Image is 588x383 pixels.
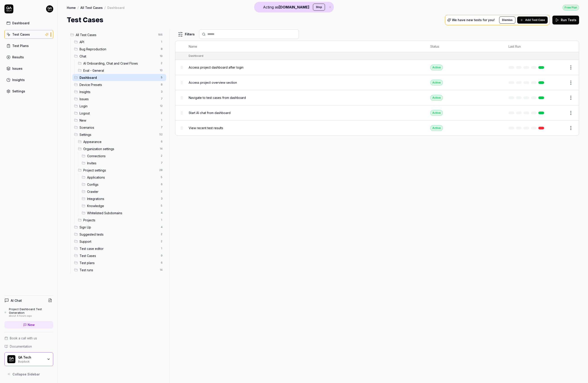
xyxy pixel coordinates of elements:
[563,4,579,10] a: Free Plan
[80,181,166,188] div: Drag to reorderConfigs6
[80,268,157,272] span: Test runs
[159,125,164,130] span: 7
[12,77,25,82] div: Insights
[87,204,158,208] span: Knowledge
[159,96,164,102] span: 7
[430,125,443,131] div: Active
[499,16,515,24] button: Dismiss
[80,239,158,244] span: Support
[72,224,166,231] div: Drag to reorderSign Up4
[159,139,164,144] span: 6
[80,195,166,202] div: Drag to reorderIntegrations3
[7,355,15,363] img: QA Tech Logo
[525,18,545,22] span: Add Test Case
[72,38,166,45] div: Drag to reorderAPI1
[504,41,550,52] th: Last Run
[12,21,29,25] div: Dashboard
[80,209,166,216] div: Drag to reorderWhitelisted Subdomains4
[76,138,166,145] div: Drag to reorderAppearance6
[12,55,24,59] div: Results
[80,111,158,116] span: Logout
[4,30,53,39] a: Test Cases
[76,60,166,67] div: Drag to reorderAI Onboarding, Chat and Crawl Flows2
[175,90,579,105] tr: Navigate to test cases from dashboardActive
[426,41,504,52] th: Status
[159,89,164,94] span: 3
[80,132,157,137] span: Settings
[189,80,237,85] span: Access project overview section
[159,175,164,180] span: 5
[158,267,164,273] span: 14
[159,160,164,166] span: 7
[28,322,35,327] span: New
[159,39,164,45] span: 1
[4,344,53,349] a: Documentation
[67,15,103,25] h1: Test Cases
[563,5,579,10] div: Free Plan
[80,152,166,159] div: Drag to reorderConnections2
[9,307,53,315] div: Project Dashboard Test Generation
[313,4,325,11] button: Stop
[87,189,158,194] span: Crawler
[72,238,166,245] div: Drag to reorderSupport2
[104,5,106,10] div: /
[12,32,30,37] div: Test Cases
[72,259,166,266] div: Drag to reorderTest plans6
[80,97,158,101] span: Issues
[67,5,76,10] a: Home
[159,210,164,216] span: 4
[76,167,166,174] div: Drag to reorderProject settings28
[107,5,125,10] div: Dashboard
[4,87,53,96] a: Settings
[159,46,164,52] span: 8
[158,146,164,151] span: 14
[157,167,164,173] span: 28
[87,154,158,158] span: Connections
[80,75,158,80] span: Dashboard
[87,182,158,187] span: Configs
[158,132,164,137] span: 52
[76,145,166,152] div: Drag to reorderOrganization settings14
[189,110,231,115] span: Start AI chat from dashboard
[78,5,79,10] div: /
[80,188,166,195] div: Drag to reorderCrawler2
[72,245,166,252] div: Drag to reorderTest case editor1
[159,253,164,258] span: 9
[189,95,246,100] span: Navigate to test cases from dashboard
[80,5,103,10] a: All Test Cases
[80,253,158,258] span: Test Cases
[4,19,53,27] a: Dashboard
[80,90,158,94] span: Insights
[72,81,166,88] div: Drag to reorderDevice Presets8
[80,174,166,181] div: Drag to reorderApplications5
[189,126,223,130] span: View recent test results
[159,246,164,251] span: 1
[159,260,164,265] span: 6
[159,232,164,237] span: 2
[159,239,164,244] span: 2
[4,64,53,73] a: Issues
[430,95,443,101] div: Active
[83,68,157,73] span: Eval - General
[12,89,25,94] div: Settings
[72,74,166,81] div: Drag to reorderDashboard5
[12,43,29,48] div: Test Plans
[80,82,158,87] span: Device Presets
[87,196,158,201] span: Integrations
[72,88,166,95] div: Drag to reorderInsights3
[10,336,37,340] span: Book a call with us
[72,110,166,117] div: Drag to reorderLogout2
[4,370,53,379] button: Collapse Sidebar
[4,352,53,366] button: QA Tech LogoQA TechBugduck
[175,30,197,39] button: Filters
[72,124,166,131] div: Drag to reorderScenarios7
[430,65,443,70] div: Active
[4,53,53,61] a: Results
[83,218,158,222] span: Projects
[4,41,53,50] a: Test Plans
[159,118,164,123] span: 1
[72,117,166,124] div: Drag to reorderNew1
[83,147,157,151] span: Organization settings
[72,95,166,102] div: Drag to reorderIssues7
[80,125,158,130] span: Scenarios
